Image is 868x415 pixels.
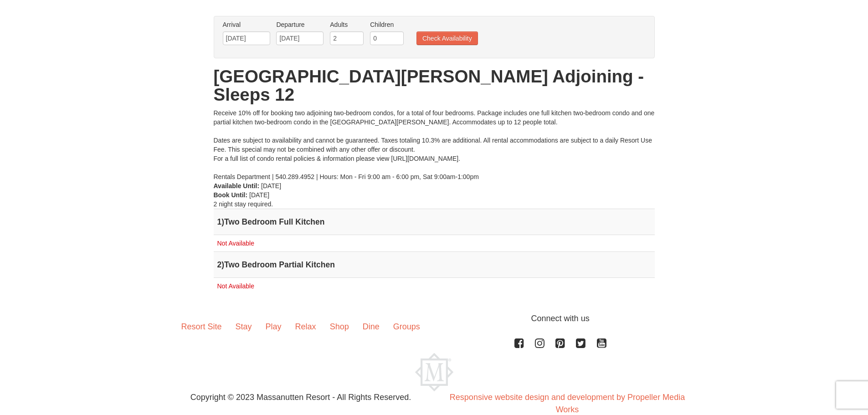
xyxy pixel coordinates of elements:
strong: Available Until: [214,182,260,190]
span: ) [221,260,224,269]
a: Resort Site [175,313,229,341]
span: ) [221,217,224,226]
a: Shop [323,313,356,341]
a: Relax [288,313,323,341]
label: Departure [276,20,324,29]
button: Check Availability [416,31,478,45]
label: Adults [330,20,364,29]
a: Groups [386,313,427,341]
a: Responsive website design and development by Propeller Media Works [450,393,685,414]
span: Not Available [217,282,254,290]
div: Receive 10% off for booking two adjoining two-bedroom condos, for a total of four bedrooms. Packa... [214,108,655,181]
span: 2 night stay required. [214,200,273,208]
span: Not Available [217,240,254,247]
a: Dine [356,313,386,341]
label: Children [370,20,404,29]
label: Arrival [223,20,270,29]
h4: 1 Two Bedroom Full Kitchen [217,217,651,226]
a: Play [259,313,288,341]
strong: Book Until: [214,191,248,199]
img: Massanutten Resort Logo [415,353,453,391]
h1: [GEOGRAPHIC_DATA][PERSON_NAME] Adjoining - Sleeps 12 [214,67,655,104]
h4: 2 Two Bedroom Partial Kitchen [217,260,651,269]
span: [DATE] [249,191,269,199]
a: Stay [229,313,259,341]
p: Connect with us [175,313,694,325]
p: Copyright © 2023 Massanutten Resort - All Rights Reserved. [168,391,434,404]
span: [DATE] [261,182,281,190]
